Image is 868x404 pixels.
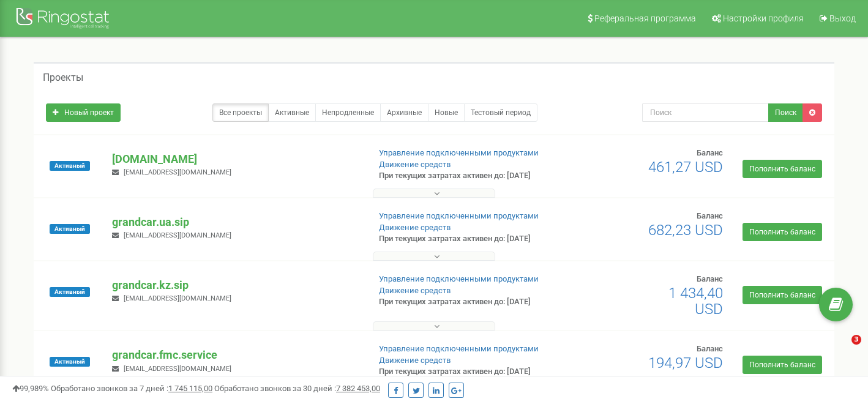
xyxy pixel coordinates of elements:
[315,103,381,122] a: Непродленные
[12,384,49,393] span: 99,989%
[379,160,451,169] a: Движение средств
[379,286,451,295] a: Движение средств
[379,366,559,378] p: При текущих затратах активен до: [DATE]
[112,277,359,293] p: grandcar.kz.sip
[46,103,121,122] a: Новый проект
[168,384,212,393] u: 1 745 115,00
[124,168,231,176] span: [EMAIL_ADDRESS][DOMAIN_NAME]
[829,13,856,23] span: Выход
[642,103,769,122] input: Поиск
[648,159,723,176] span: 461,27 USD
[851,335,861,345] span: 3
[464,103,537,122] a: Тестовый период
[124,365,231,373] span: [EMAIL_ADDRESS][DOMAIN_NAME]
[826,335,856,364] iframe: Intercom live chat
[380,103,428,122] a: Архивные
[50,161,90,171] span: Активный
[112,347,359,363] p: grandcar.fmc.service
[668,285,723,318] span: 1 434,40 USD
[743,160,822,178] a: Пополнить баланс
[743,286,822,304] a: Пополнить баланс
[212,103,269,122] a: Все проекты
[124,294,231,302] span: [EMAIL_ADDRESS][DOMAIN_NAME]
[379,356,451,365] a: Движение средств
[268,103,316,122] a: Активные
[336,384,380,393] u: 7 382 453,00
[594,13,696,23] span: Реферальная программа
[379,170,559,182] p: При текущих затратах активен до: [DATE]
[697,211,723,220] span: Баланс
[697,274,723,283] span: Баланс
[124,231,231,239] span: [EMAIL_ADDRESS][DOMAIN_NAME]
[743,356,822,374] a: Пополнить баланс
[428,103,465,122] a: Новые
[648,354,723,372] span: 194,97 USD
[379,344,539,353] a: Управление подключенными продуктами
[697,344,723,353] span: Баланс
[50,287,90,297] span: Активный
[379,148,539,157] a: Управление подключенными продуктами
[51,384,212,393] span: Обработано звонков за 7 дней :
[379,223,451,232] a: Движение средств
[768,103,803,122] button: Поиск
[50,357,90,367] span: Активный
[50,224,90,234] span: Активный
[379,211,539,220] a: Управление подключенными продуктами
[723,13,804,23] span: Настройки профиля
[697,148,723,157] span: Баланс
[214,384,380,393] span: Обработано звонков за 30 дней :
[379,274,539,283] a: Управление подключенными продуктами
[379,233,559,245] p: При текущих затратах активен до: [DATE]
[112,151,359,167] p: [DOMAIN_NAME]
[379,296,559,308] p: При текущих затратах активен до: [DATE]
[648,222,723,239] span: 682,23 USD
[743,223,822,241] a: Пополнить баланс
[112,214,359,230] p: grandcar.ua.sip
[43,72,83,83] h5: Проекты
